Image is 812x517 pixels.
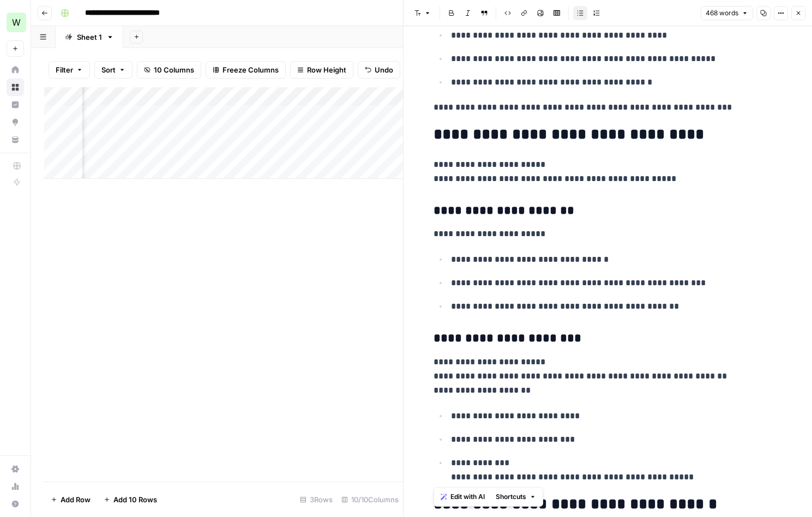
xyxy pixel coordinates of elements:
[436,490,489,504] button: Edit with AI
[7,113,24,131] a: Opportunities
[358,61,400,79] button: Undo
[375,64,393,75] span: Undo
[56,26,123,48] a: Sheet 1
[7,79,24,96] a: Browse
[706,8,738,18] span: 468 words
[101,64,116,75] span: Sort
[44,491,97,508] button: Add Row
[222,64,279,75] span: Freeze Columns
[491,490,540,504] button: Shortcuts
[450,492,485,502] span: Edit with AI
[7,495,24,513] button: Help + Support
[7,9,24,36] button: Workspace: Workspace1
[137,61,201,79] button: 10 Columns
[7,61,24,79] a: Home
[296,491,337,508] div: 3 Rows
[7,131,24,148] a: Your Data
[49,61,90,79] button: Filter
[290,61,353,79] button: Row Height
[154,64,194,75] span: 10 Columns
[77,32,102,43] div: Sheet 1
[337,491,403,508] div: 10/10 Columns
[496,492,526,502] span: Shortcuts
[94,61,133,79] button: Sort
[206,61,286,79] button: Freeze Columns
[113,494,157,505] span: Add 10 Rows
[7,460,24,478] a: Settings
[97,491,164,508] button: Add 10 Rows
[7,478,24,495] a: Usage
[7,96,24,113] a: Insights
[61,494,91,505] span: Add Row
[307,64,346,75] span: Row Height
[701,6,753,20] button: 468 words
[56,64,73,75] span: Filter
[12,16,21,29] span: W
